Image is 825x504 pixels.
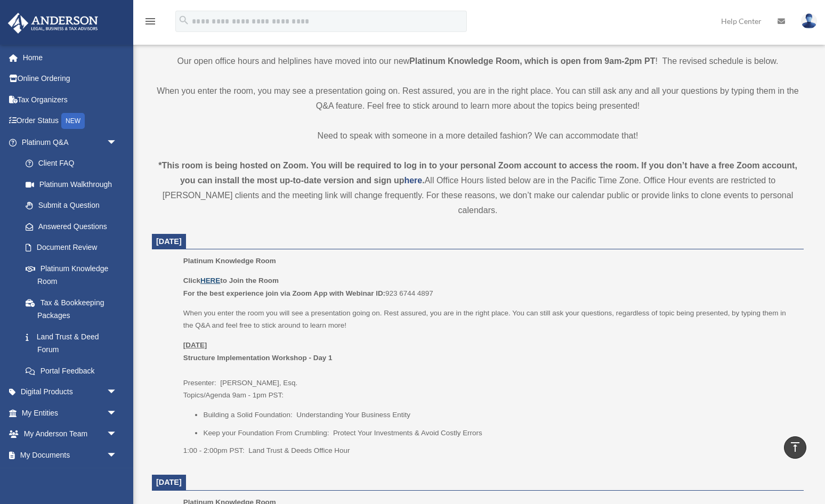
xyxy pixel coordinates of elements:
a: Platinum Knowledge Room [15,258,128,292]
li: Building a Solid Foundation: Understanding Your Business Entity [203,409,796,421]
span: [DATE] [156,478,182,486]
p: When you enter the room you will see a presentation going on. Rest assured, you are in the right ... [183,307,796,332]
span: arrow_drop_down [107,132,128,153]
b: For the best experience join via Zoom App with Webinar ID: [183,289,385,297]
img: User Pic [801,13,817,29]
p: 923 6744 4897 [183,274,796,299]
span: arrow_drop_down [107,424,128,445]
a: Land Trust & Deed Forum [15,326,133,360]
a: Platinum Q&Aarrow_drop_down [7,132,133,153]
a: vertical_align_top [784,436,806,459]
li: Keep your Foundation From Crumbling: Protect Your Investments & Avoid Costly Errors [203,427,796,440]
a: Document Review [15,237,133,258]
a: Home [7,47,133,68]
p: When you enter the room, you may see a presentation going on. Rest assured, you are in the right ... [152,84,804,113]
a: here [404,176,422,185]
i: menu [144,15,157,28]
p: Presenter: [PERSON_NAME], Esq. Topics/Agenda 9am - 1pm PST: [183,339,796,402]
p: Need to speak with someone in a more detailed fashion? We can accommodate that! [152,128,804,143]
a: HERE [200,277,220,284]
a: My Entitiesarrow_drop_down [7,402,133,424]
b: Click to Join the Room [183,277,279,284]
a: Order StatusNEW [7,110,133,132]
a: My Documentsarrow_drop_down [7,444,133,466]
span: arrow_drop_down [107,444,128,466]
strong: . [422,176,424,185]
a: Online Ordering [7,68,133,90]
b: Structure Implementation Workshop - Day 1 [183,354,333,362]
span: arrow_drop_down [107,466,128,487]
span: Platinum Knowledge Room [183,257,276,265]
img: Anderson Advisors Platinum Portal [5,13,101,34]
a: Tax Organizers [7,89,133,110]
span: arrow_drop_down [107,402,128,424]
a: My Anderson Teamarrow_drop_down [7,424,133,445]
a: Online Learningarrow_drop_down [7,466,133,487]
i: vertical_align_top [789,441,802,453]
strong: Platinum Knowledge Room, which is open from 9am-2pm PT [409,56,655,66]
a: Portal Feedback [15,360,133,381]
u: [DATE] [183,341,207,349]
span: arrow_drop_down [107,381,128,403]
a: Platinum Walkthrough [15,174,133,195]
p: Our open office hours and helplines have moved into our new ! The revised schedule is below. [152,54,804,69]
a: Submit a Question [15,195,133,216]
div: All Office Hours listed below are in the Pacific Time Zone. Office Hour events are restricted to ... [152,158,804,218]
div: NEW [61,113,85,129]
a: Client FAQ [15,153,133,174]
a: Tax & Bookkeeping Packages [15,292,133,326]
a: Digital Productsarrow_drop_down [7,381,133,403]
a: Answered Questions [15,216,133,237]
span: [DATE] [156,237,182,246]
strong: *This room is being hosted on Zoom. You will be required to log in to your personal Zoom account ... [158,161,797,185]
a: menu [144,19,157,28]
i: search [178,14,190,26]
p: 1:00 - 2:00pm PST: Land Trust & Deeds Office Hour [183,444,796,457]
